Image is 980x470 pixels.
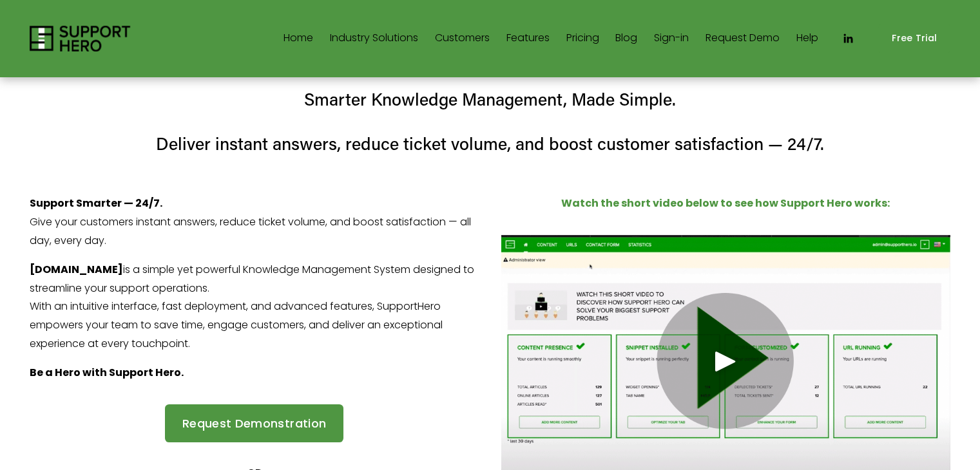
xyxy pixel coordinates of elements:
a: Free Trial [878,24,950,54]
a: Sign-in [654,28,689,49]
a: LinkedIn [841,32,854,45]
span: Industry Solutions [330,29,418,48]
a: Blog [615,28,637,49]
a: Customers [435,28,490,49]
strong: [DOMAIN_NAME] [30,262,123,277]
p: Give your customers instant answers, reduce ticket volume, and boost satisfaction — all day, ever... [30,194,479,250]
h4: Deliver instant answers, reduce ticket volume, and boost customer satisfaction — 24/7. [30,132,951,156]
img: Support Hero [30,26,131,52]
a: Help [796,28,818,49]
h4: Smarter Knowledge Management, Made Simple. [30,88,951,111]
a: Request Demo [706,28,780,49]
p: is a simple yet powerful Knowledge Management System designed to streamline your support operatio... [30,261,479,353]
strong: Watch the short video below to see how Support Hero works: [561,196,890,211]
a: Request Demonstration [165,404,343,442]
strong: Be a Hero with Support Hero. [30,365,184,380]
a: folder dropdown [330,28,418,49]
div: Play [710,346,741,377]
a: Features [506,28,550,49]
a: Pricing [566,28,599,49]
strong: Support Smarter — 24/7. [30,196,162,211]
a: Home [283,28,313,49]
